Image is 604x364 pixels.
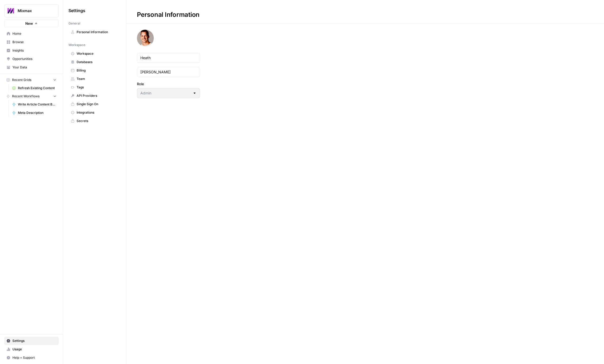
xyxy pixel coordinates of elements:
[10,84,59,92] a: Refresh Existing Content
[68,75,121,83] a: Team
[18,8,49,13] span: Mixmax
[77,93,118,98] span: API Providers
[126,11,210,19] div: Personal Information
[12,347,56,352] span: Usage
[12,40,56,44] span: Browse
[4,345,59,353] a: Usage
[12,65,56,70] span: Your Data
[68,117,121,125] a: Secrets
[68,7,85,14] span: Settings
[6,6,16,16] img: Mixmax Logo
[25,21,33,26] span: New
[4,29,59,38] a: Home
[77,77,118,81] span: Team
[12,48,56,53] span: Insights
[4,55,59,63] a: Opportunities
[4,63,59,72] a: Your Data
[12,57,56,61] span: Opportunities
[4,19,59,27] button: New
[12,78,31,82] span: Recent Grids
[68,66,121,75] a: Billing
[77,30,118,34] span: Personal Information
[68,21,80,26] span: General
[68,100,121,108] a: Single Sign On
[4,92,59,100] button: Recent Workflows
[77,60,118,64] span: Databases
[68,92,121,100] a: API Providers
[68,58,121,66] a: Databases
[12,338,56,343] span: Settings
[10,109,59,117] a: Meta Description
[68,43,85,47] span: Workspace
[137,81,200,87] label: Role
[4,4,59,17] button: Workspace: Mixmax
[77,68,118,73] span: Billing
[77,102,118,107] span: Single Sign On
[12,94,39,99] span: Recent Workflows
[77,110,118,115] span: Integrations
[68,28,121,36] a: Personal Information
[77,119,118,123] span: Secrets
[137,30,154,47] img: avatar
[4,353,59,362] button: Help + Support
[12,31,56,36] span: Home
[68,83,121,92] a: Tags
[10,100,59,109] a: Write Article Content Brief
[4,46,59,55] a: Insights
[68,108,121,117] a: Integrations
[18,102,56,107] span: Write Article Content Brief
[18,110,56,115] span: Meta Description
[77,51,118,56] span: Workspace
[4,337,59,345] a: Settings
[68,49,121,58] a: Workspace
[77,85,118,90] span: Tags
[4,38,59,46] a: Browse
[12,355,56,360] span: Help + Support
[18,86,56,90] span: Refresh Existing Content
[4,76,59,84] button: Recent Grids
